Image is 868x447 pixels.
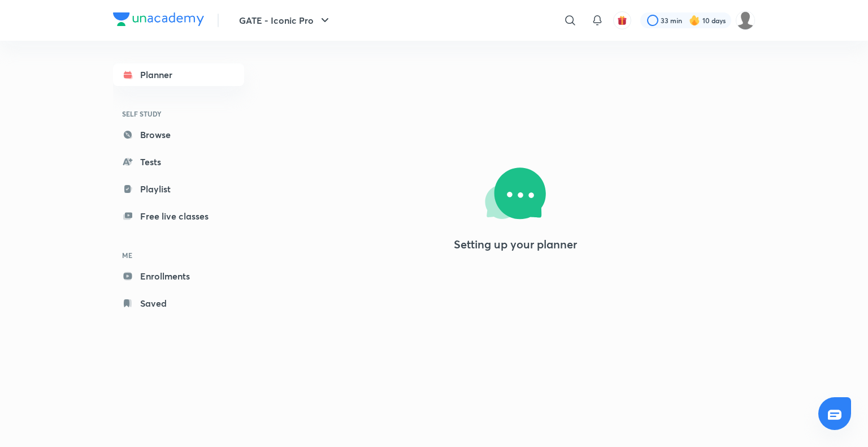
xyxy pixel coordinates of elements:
button: GATE - Iconic Pro [232,9,338,32]
h4: Setting up your planner [454,238,577,251]
a: Free live classes [113,205,244,227]
a: Playlist [113,178,244,200]
h6: ME [113,246,244,265]
button: avatar [613,11,631,29]
a: Browse [113,123,244,146]
a: Saved [113,292,244,315]
img: Deepika S S [736,11,755,30]
a: Company Logo [113,12,204,29]
img: Company Logo [113,12,204,26]
a: Enrollments [113,265,244,287]
img: avatar [617,15,627,25]
a: Tests [113,151,244,173]
a: Planner [113,63,244,86]
img: streak [689,15,700,26]
h6: SELF STUDY [113,104,244,123]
